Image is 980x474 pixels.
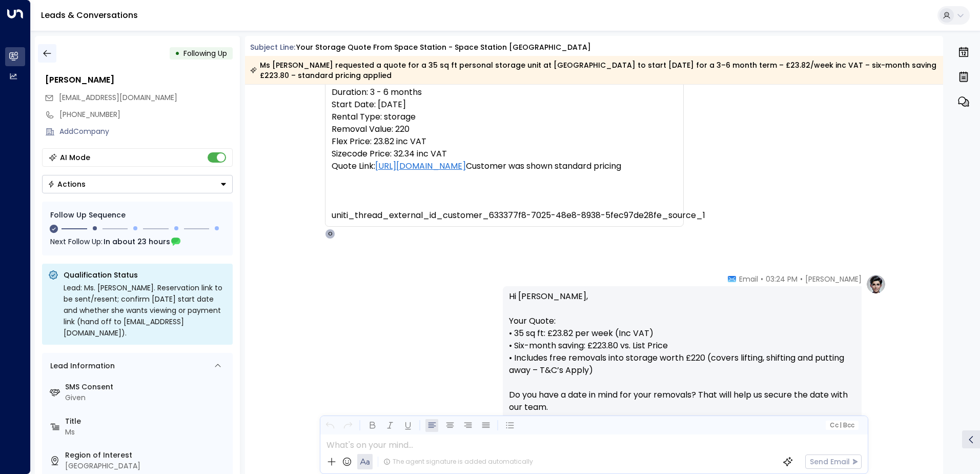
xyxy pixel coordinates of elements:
div: Your storage quote from Space Station - Space Station [GEOGRAPHIC_DATA] [296,42,591,53]
div: Follow Up Sequence [50,210,224,221]
div: Ms [PERSON_NAME] requested a quote for a 35 sq ft personal storage unit at [GEOGRAPHIC_DATA] to s... [250,60,937,81]
span: [EMAIL_ADDRESS][DOMAIN_NAME] [59,92,177,103]
div: Ms [65,427,229,438]
div: O [325,229,335,239]
p: Qualification Status [64,270,227,280]
div: Given [65,392,229,403]
div: Lead: Ms. [PERSON_NAME]. Reservation link to be sent/resent; confirm [DATE] start date and whethe... [64,282,227,339]
span: Subject Line: [250,42,295,52]
div: Actions [48,180,86,189]
div: Lead Information [47,361,115,371]
div: The agent signature is added automatically [383,457,533,466]
div: [GEOGRAPHIC_DATA] [65,461,229,471]
span: 03:24 PM [766,274,798,284]
span: • [761,274,763,284]
label: Title [65,416,229,427]
span: Following Up [183,48,227,58]
button: Undo [323,419,336,432]
div: AddCompany [59,126,233,137]
button: Actions [42,175,233,193]
img: profile-logo.png [866,274,886,294]
div: Next Follow Up: [50,236,224,247]
a: [URL][DOMAIN_NAME] [375,160,466,172]
span: | [840,422,842,429]
a: Leads & Conversations [41,9,138,21]
span: • [800,274,803,284]
div: • [175,44,180,63]
span: Cc Bcc [829,422,854,429]
div: [PERSON_NAME] [45,74,233,86]
button: Cc|Bcc [825,421,858,430]
div: [PHONE_NUMBER] [59,109,233,120]
label: Region of Interest [65,450,229,461]
span: Email [739,274,758,284]
div: Button group with a nested menu [42,175,233,193]
span: [PERSON_NAME] [805,274,862,284]
span: ojjohn39@gmail.com [59,92,177,103]
span: In about 23 hours [104,236,170,247]
button: Redo [341,419,354,432]
label: SMS Consent [65,382,229,392]
div: AI Mode [60,152,90,163]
